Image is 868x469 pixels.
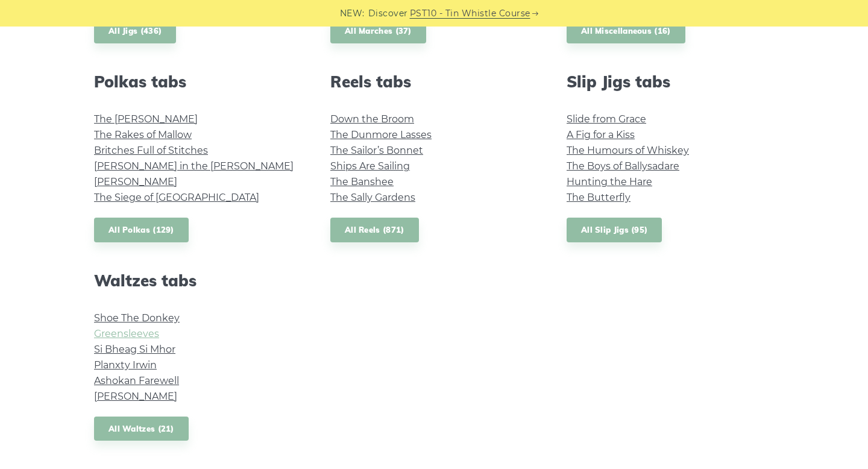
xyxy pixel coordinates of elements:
[330,19,426,43] a: All Marches (37)
[368,7,408,20] span: Discover
[567,19,685,43] a: All Miscellaneous (16)
[94,391,177,402] a: [PERSON_NAME]
[567,192,631,203] a: The Butterfly
[94,192,259,203] a: The Siege of [GEOGRAPHIC_DATA]
[94,218,189,242] a: All Polkas (129)
[567,160,679,172] a: The Boys of Ballysadare
[340,7,365,20] span: NEW:
[94,359,157,371] a: Planxty Irwin
[94,19,176,43] a: All Jigs (436)
[330,113,414,125] a: Down the Broom
[330,72,538,91] h2: Reels tabs
[410,7,530,20] a: PST10 - Tin Whistle Course
[567,218,662,242] a: All Slip Jigs (95)
[330,129,432,140] a: The Dunmore Lasses
[330,145,423,156] a: The Sailor’s Bonnet
[94,271,301,290] h2: Waltzes tabs
[94,160,294,172] a: [PERSON_NAME] in the [PERSON_NAME]
[567,72,774,91] h2: Slip Jigs tabs
[94,375,179,386] a: Ashokan Farewell
[94,145,208,156] a: Britches Full of Stitches
[567,176,652,187] a: Hunting the Hare
[330,218,419,242] a: All Reels (871)
[94,312,180,324] a: Shoe The Donkey
[94,176,177,187] a: [PERSON_NAME]
[94,129,192,140] a: The Rakes of Mallow
[94,417,189,441] a: All Waltzes (21)
[94,113,198,125] a: The [PERSON_NAME]
[94,72,301,91] h2: Polkas tabs
[567,129,635,140] a: A Fig for a Kiss
[567,145,689,156] a: The Humours of Whiskey
[330,176,394,187] a: The Banshee
[94,328,159,339] a: Greensleeves
[330,192,415,203] a: The Sally Gardens
[94,344,175,355] a: Si­ Bheag Si­ Mhor
[330,160,410,172] a: Ships Are Sailing
[567,113,646,125] a: Slide from Grace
